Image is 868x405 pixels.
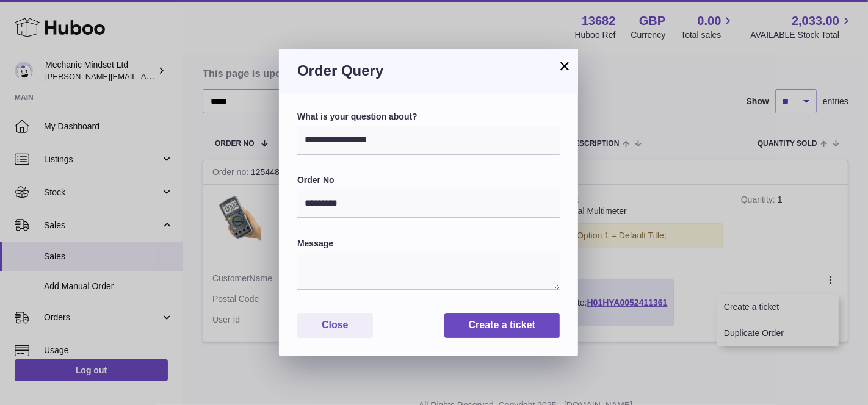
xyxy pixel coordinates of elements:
button: Close [297,313,373,338]
h3: Order Query [297,61,560,81]
label: Message [297,238,560,249]
label: Order No [297,174,560,186]
button: × [557,59,572,73]
button: Create a ticket [444,313,560,338]
label: What is your question about? [297,111,560,123]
